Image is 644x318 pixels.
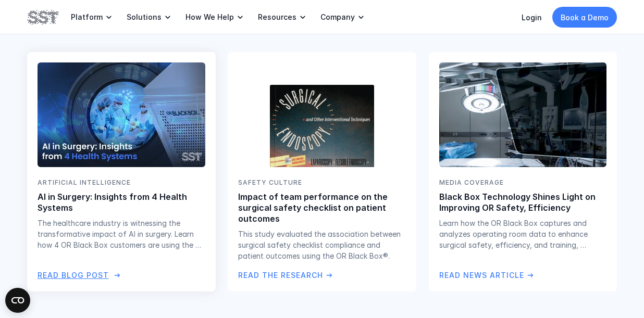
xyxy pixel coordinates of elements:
img: Surgical Endoscopy jounral cover [270,85,374,224]
p: Read News Article [439,270,524,281]
p: SAFETY CULTURE [238,177,405,187]
p: Platform [71,12,103,22]
p: Media Coverage [439,177,606,187]
p: The healthcare industry is witnessing the transformative impact of AI in surgery. Learn how 4 OR ... [38,218,205,250]
button: Open CMP widget [5,288,30,313]
img: SST logo [27,8,58,26]
p: This study evaluated the association between surgical safety checklist compliance and patient out... [238,228,405,261]
p: Black Box Technology Shines Light on Improving OR Safety, Efficiency [439,192,606,213]
p: Read Blog Post [38,270,109,281]
p: AI in Surgery: Insights from 4 Health Systems [38,192,205,213]
a: Login [522,13,542,22]
p: Company [320,12,355,22]
img: Operating room table and screen [439,62,606,167]
p: Read the Research [238,270,323,281]
a: Surgical Endoscopy jounral coverSAFETY CULTUREImpact of team performance on the surgical safety c... [228,52,416,291]
p: Resources [258,12,296,22]
a: Cartoon depiction of an OR Black BoxARTIFICIAL INTELLIGENCEAI in Surgery: Insights from 4 Health ... [27,52,216,291]
p: How We Help [185,12,234,22]
p: Impact of team performance on the surgical safety checklist on patient outcomes [238,192,405,224]
p: ARTIFICIAL INTELLIGENCE [38,177,205,187]
p: Learn how the OR Black Box captures and analyzes operating room data to enhance surgical safety, ... [439,218,606,250]
a: Operating room table and screenMedia CoverageBlack Box Technology Shines Light on Improving OR Sa... [429,52,617,291]
p: Book a Demo [561,12,609,23]
a: Book a Demo [552,7,617,28]
p: Solutions [127,12,162,22]
img: Cartoon depiction of an OR Black Box [36,61,207,168]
